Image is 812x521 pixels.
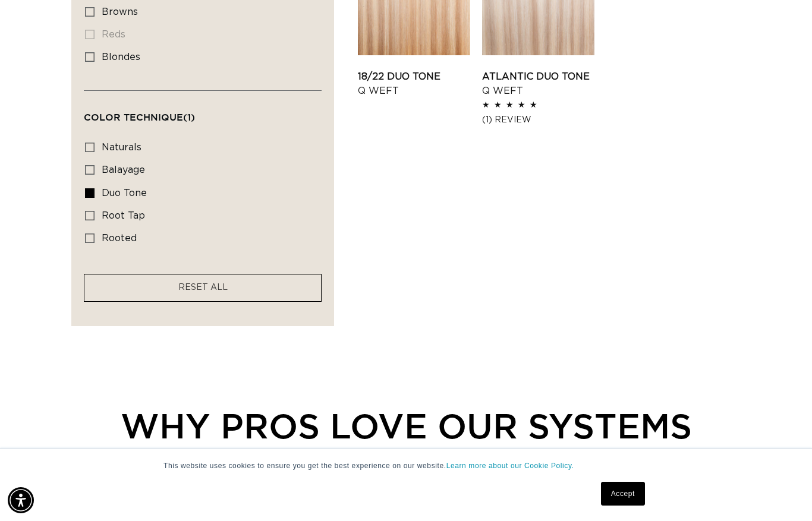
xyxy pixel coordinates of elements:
span: naturals [102,143,141,152]
div: WHY PROS LOVE OUR SYSTEMS [71,400,741,451]
span: duo tone [102,188,147,198]
span: rooted [102,233,137,243]
span: Color Technique [84,112,195,122]
a: Learn more about our Cookie Policy. [446,462,574,470]
span: balayage [102,165,145,175]
span: (1) [183,112,195,122]
p: This website uses cookies to ensure you get the best experience on our website. [163,460,649,471]
span: blondes [102,52,140,62]
a: RESET ALL [178,280,228,295]
span: root tap [102,211,145,220]
span: RESET ALL [178,283,228,292]
summary: Color Technique (1 selected) [84,91,322,134]
iframe: Chat Widget [753,464,812,521]
div: Accessibility Menu [8,487,34,513]
a: 18/22 Duo Tone Q Weft [358,70,470,98]
a: Atlantic Duo Tone Q Weft [482,70,594,98]
span: browns [102,7,138,17]
a: Accept [601,482,645,506]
